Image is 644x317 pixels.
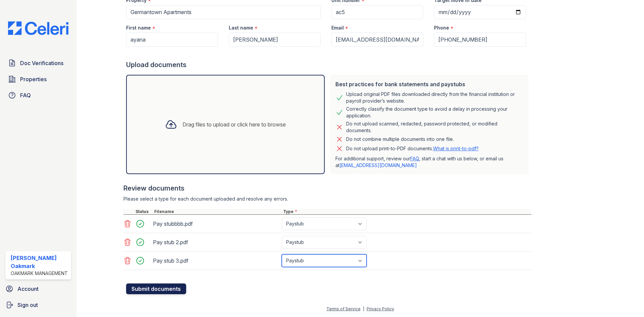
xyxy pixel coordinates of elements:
div: Upload documents [126,60,531,69]
div: Please select a type for each document uploaded and resolve any errors. [123,196,531,202]
div: Pay stub 2.pdf [153,237,279,248]
p: For additional support, review our , start a chat with us below, or email us at [335,155,523,169]
div: Filename [153,209,282,214]
div: Do not combine multiple documents into one file. [346,135,454,143]
div: Oakmark Management [11,270,68,277]
a: FAQ [5,89,71,102]
a: Doc Verifications [5,56,71,70]
a: Account [3,282,74,296]
div: | [363,306,364,311]
span: Sign out [17,301,38,309]
div: Drag files to upload or click here to browse [182,120,286,128]
a: Sign out [3,298,74,312]
a: Privacy Policy [367,306,394,311]
div: Review documents [123,183,531,193]
span: FAQ [20,91,31,99]
a: Properties [5,72,71,86]
img: CE_Logo_Blue-a8612792a0a2168367f1c8372b55b34899dd931a85d93a1a3d3e32e68fde9ad4.png [3,21,74,35]
span: Doc Verifications [20,59,63,67]
div: Status [134,209,153,214]
div: Type [282,209,531,214]
div: Pay stub 3.pdf [153,255,279,266]
div: Pay stubbbb.pdf [153,218,279,229]
a: Terms of Service [326,306,361,311]
label: First name [126,24,151,31]
a: [EMAIL_ADDRESS][DOMAIN_NAME] [339,162,417,168]
div: Upload original PDF files downloaded directly from the financial institution or payroll provider’... [346,91,523,104]
a: FAQ [410,156,419,161]
p: Do not upload print-to-PDF documents. [346,145,479,152]
div: Do not upload scanned, redacted, password protected, or modified documents. [346,120,523,134]
div: [PERSON_NAME] Oakmark [11,254,68,270]
button: Submit documents [126,283,186,294]
span: Properties [20,75,47,83]
label: Email [331,24,344,31]
a: What is print-to-pdf? [433,146,479,151]
span: Account [17,285,39,293]
div: Best practices for bank statements and paystubs [335,80,523,88]
label: Phone [434,24,449,31]
div: Correctly classify the document type to avoid a delay in processing your application. [346,106,523,119]
label: Last name [229,24,253,31]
